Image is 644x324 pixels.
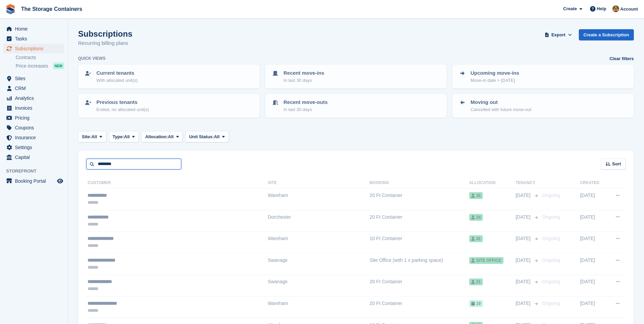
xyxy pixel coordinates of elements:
[3,84,64,93] a: menu
[78,29,132,38] h1: Subscriptions
[3,113,64,123] a: menu
[15,103,56,113] span: Invoices
[15,74,56,83] span: Sites
[78,55,106,61] h6: Quick views
[3,103,64,113] a: menu
[15,176,56,186] span: Booking Portal
[453,65,633,88] a: Upcoming move-ins Move-in date > [DATE]
[16,62,64,70] a: Price increases NEW
[551,32,565,38] span: Export
[283,98,328,106] p: Recent move-outs
[283,69,324,77] p: Recent move-ins
[96,77,137,84] p: With allocated unit(s)
[15,143,56,152] span: Settings
[3,93,64,103] a: menu
[471,98,531,106] p: Moving out
[471,106,531,113] p: Cancelled with future move-out
[579,29,634,40] a: Create a Subscription
[3,123,64,132] a: menu
[16,63,48,69] span: Price increases
[79,65,259,88] a: Current tenants With allocated unit(s)
[96,106,149,113] p: Ended, no allocated unit(s)
[563,5,577,12] span: Create
[266,65,446,88] a: Recent move-ins In last 30 days
[471,77,519,84] p: Move-in date > [DATE]
[15,133,56,142] span: Insurance
[3,34,64,43] a: menu
[56,177,64,185] a: Preview store
[15,93,56,103] span: Analytics
[16,54,64,61] a: Contracts
[3,176,64,186] a: menu
[15,44,56,53] span: Subscriptions
[6,168,68,175] span: Storefront
[15,152,56,162] span: Capital
[544,29,573,40] button: Export
[18,3,85,15] a: The Storage Containers
[453,94,633,117] a: Moving out Cancelled with future move-out
[3,143,64,152] a: menu
[283,77,324,84] p: In last 30 days
[471,69,519,77] p: Upcoming move-ins
[3,74,64,83] a: menu
[15,123,56,132] span: Coupons
[53,62,64,69] div: NEW
[15,84,56,93] span: CRM
[15,113,56,123] span: Pricing
[609,55,634,62] a: Clear filters
[15,34,56,43] span: Tasks
[96,98,149,106] p: Previous tenants
[3,24,64,34] a: menu
[3,133,64,142] a: menu
[78,39,132,47] p: Recurring billing plans
[79,94,259,117] a: Previous tenants Ended, no allocated unit(s)
[283,106,328,113] p: In last 30 days
[620,6,638,13] span: Account
[3,44,64,53] a: menu
[597,5,606,12] span: Help
[96,69,137,77] p: Current tenants
[15,24,56,34] span: Home
[612,5,619,12] img: Kirsty Simpson
[266,94,446,117] a: Recent move-outs In last 30 days
[3,152,64,162] a: menu
[5,4,16,14] img: stora-icon-8386f47178a22dfd0bd8f6a31ec36ba5ce8667c1dd55bd0f319d3a0aa187defe.svg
